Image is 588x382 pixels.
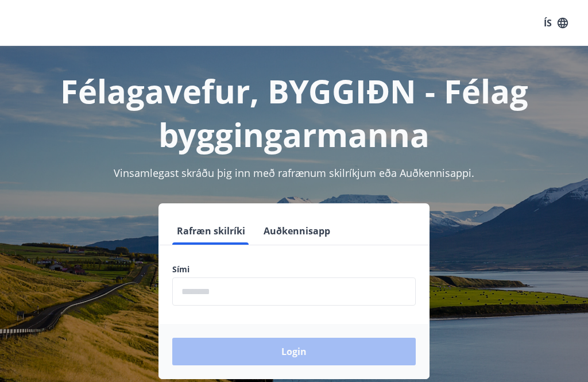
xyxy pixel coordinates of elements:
[14,69,574,156] h1: Félagavefur, BYGGIÐN - Félag byggingarmanna
[114,166,474,180] span: Vinsamlegast skráðu þig inn með rafrænum skilríkjum eða Auðkennisappi.
[172,264,416,275] label: Sími
[537,13,574,33] button: ÍS
[172,217,250,245] button: Rafræn skilríki
[259,217,335,245] button: Auðkennisapp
